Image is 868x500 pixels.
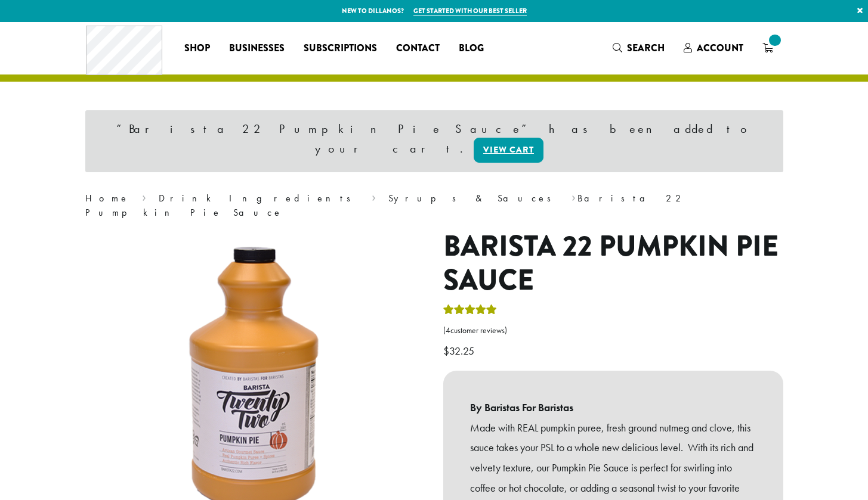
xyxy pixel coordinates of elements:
span: Account [697,41,743,55]
span: Blog [459,41,484,56]
span: › [142,187,146,206]
h1: Barista 22 Pumpkin Pie Sauce [443,229,783,298]
span: $ [443,344,449,358]
span: Subscriptions [304,41,377,56]
a: (4customer reviews) [443,325,783,337]
bdi: 32.25 [443,344,477,358]
a: Shop [175,39,220,58]
span: Shop [184,41,210,56]
span: Businesses [229,41,285,56]
span: Search [627,41,665,55]
a: Search [603,38,674,58]
span: 4 [446,325,450,336]
a: Syrups & Sauces [388,192,559,204]
b: By Baristas For Baristas [470,397,756,418]
a: Drink Ingredients [159,192,359,204]
a: Get started with our best seller [413,6,527,16]
span: › [372,187,376,206]
a: View cart [474,138,543,163]
a: Home [85,192,129,204]
div: Rated 5.00 out of 5 [443,303,497,321]
span: › [572,187,576,206]
span: Contact [396,41,440,56]
nav: Breadcrumb [85,191,783,220]
div: “Barista 22 Pumpkin Pie Sauce” has been added to your cart. [85,110,783,172]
